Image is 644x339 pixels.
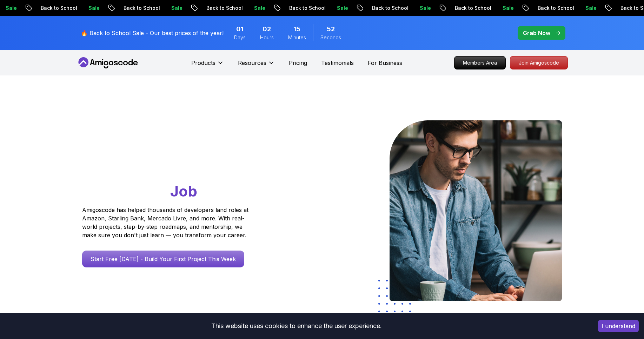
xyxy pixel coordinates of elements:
[82,251,244,267] a: Start Free [DATE] - Build Your First Project This Week
[236,24,244,34] span: 1 Days
[81,29,224,37] p: 🔥 Back to School Sale - Our best prices of the year!
[454,56,506,69] a: Members Area
[200,5,222,12] p: Sale
[365,5,388,12] p: Sale
[598,320,639,332] button: Accept cookies
[483,5,531,12] p: Back to School
[320,34,341,41] span: Seconds
[238,59,275,73] button: Resources
[191,59,215,67] p: Products
[235,5,283,12] p: Back to School
[293,24,300,34] span: 15 Minutes
[260,34,274,41] span: Hours
[283,5,305,12] p: Sale
[152,5,200,12] p: Back to School
[390,120,562,301] img: hero
[454,56,505,69] p: Members Area
[510,56,568,69] a: Join Amigoscode
[238,59,266,67] p: Resources
[263,24,271,34] span: 2 Hours
[234,34,246,41] span: Days
[34,5,57,12] p: Sale
[523,29,550,37] p: Grab Now
[566,5,614,12] p: Back to School
[69,5,117,12] p: Back to School
[288,34,306,41] span: Minutes
[321,59,354,67] a: Testimonials
[289,59,307,67] a: Pricing
[368,59,402,67] a: For Business
[117,5,139,12] p: Sale
[318,5,365,12] p: Back to School
[82,120,275,201] h1: Go From Learning to Hired: Master Java, Spring Boot & Cloud Skills That Get You the
[614,5,636,12] p: Sale
[191,59,224,73] button: Products
[400,5,448,12] p: Back to School
[327,24,335,34] span: 52 Seconds
[82,206,251,239] p: Amigoscode has helped thousands of developers land roles at Amazon, Starling Bank, Mercado Livre,...
[510,56,567,69] p: Join Amigoscode
[170,182,197,200] span: Job
[5,318,587,334] div: This website uses cookies to enhance the user experience.
[448,5,471,12] p: Sale
[531,5,553,12] p: Sale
